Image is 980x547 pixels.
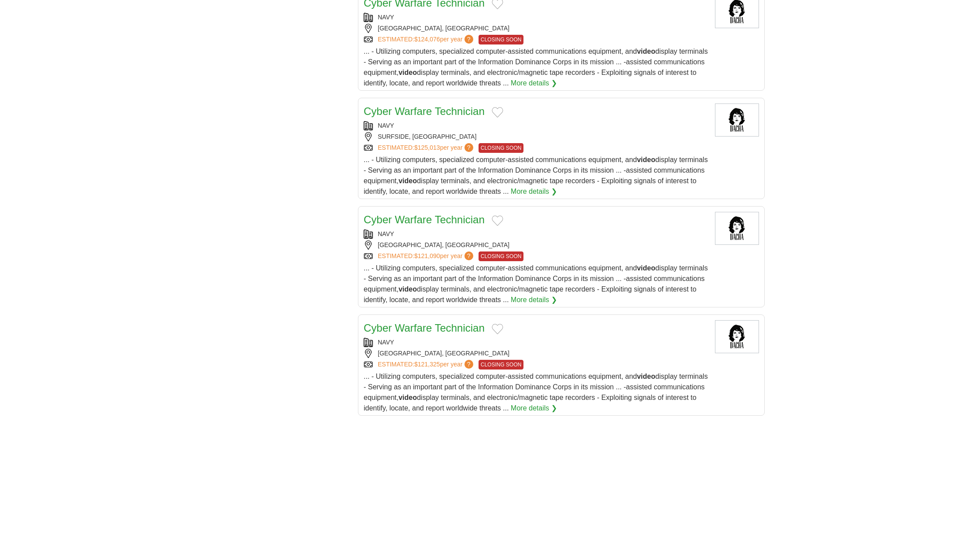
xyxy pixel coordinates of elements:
a: ESTIMATED:$121,325per year? [378,360,475,370]
strong: video [637,48,656,55]
span: ... - Utilizing computers, specialized computer-assisted communications equipment, and display te... [364,373,708,412]
button: Add to favorite jobs [492,107,503,118]
span: CLOSING SOON [479,360,524,370]
span: ? [464,251,473,260]
img: Dacha Navy Yard logo [715,320,759,353]
strong: video [637,264,656,272]
strong: video [637,373,656,380]
span: CLOSING SOON [479,251,524,261]
a: NAVY [378,122,394,129]
a: ESTIMATED:$124,076per year? [378,35,475,44]
button: Add to favorite jobs [492,324,503,334]
span: $121,325 [414,361,440,368]
div: [GEOGRAPHIC_DATA], [GEOGRAPHIC_DATA] [364,24,708,33]
a: ESTIMATED:$125,013per year? [378,143,475,153]
div: [GEOGRAPHIC_DATA], [GEOGRAPHIC_DATA] [364,349,708,358]
span: ? [464,35,473,44]
span: $125,013 [414,144,440,151]
span: ... - Utilizing computers, specialized computer-assisted communications equipment, and display te... [364,264,708,303]
a: Cyber Warfare Technician [364,214,485,225]
strong: video [637,156,656,163]
strong: video [398,69,417,76]
button: Add to favorite jobs [492,215,503,226]
a: NAVY [378,230,394,237]
a: NAVY [378,339,394,346]
span: ... - Utilizing computers, specialized computer-assisted communications equipment, and display te... [364,156,708,195]
div: SURFSIDE, [GEOGRAPHIC_DATA] [364,132,708,141]
span: ? [464,143,473,152]
strong: video [398,285,417,293]
a: ESTIMATED:$121,090per year? [378,251,475,261]
a: More details ❯ [511,78,557,89]
span: ... - Utilizing computers, specialized computer-assisted communications equipment, and display te... [364,48,708,87]
a: More details ❯ [511,186,557,197]
div: [GEOGRAPHIC_DATA], [GEOGRAPHIC_DATA] [364,240,708,250]
img: Dacha Navy Yard logo [715,212,759,245]
strong: video [398,177,417,185]
a: More details ❯ [511,295,557,305]
span: CLOSING SOON [479,143,524,153]
a: Cyber Warfare Technician [364,105,485,117]
span: $124,076 [414,36,440,43]
img: Dacha Navy Yard logo [715,103,759,137]
a: Cyber Warfare Technician [364,322,485,334]
strong: video [398,394,417,401]
span: $121,090 [414,252,440,259]
span: ? [464,360,473,369]
span: CLOSING SOON [479,35,524,44]
a: NAVY [378,14,394,21]
a: More details ❯ [511,403,557,414]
